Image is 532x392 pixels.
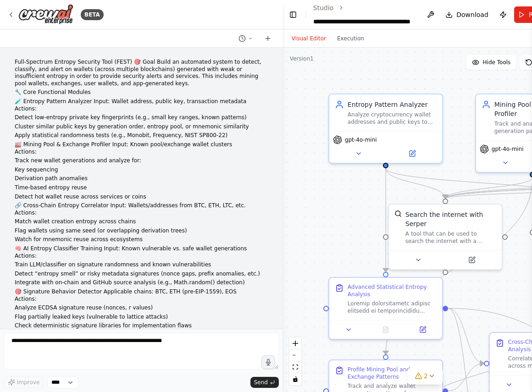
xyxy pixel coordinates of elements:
div: SerperDevToolSearch the internet with SerperA tool that can be used to search the internet with a... [388,204,503,270]
p: Check deterministic signature libraries for implementation flaws [15,322,268,330]
div: Advanced Statistical Entropy AnalysisLoremip dolorsitametc adipisc elitsedd ei temporincididu utl... [328,277,443,340]
p: Actions: [15,105,268,113]
g: Edge from 1430f542-c25a-4d30-a347-80b466ce4243 to 2bb07245-0f60-46d6-89c1-418578cc6120 [381,168,390,272]
button: Download [442,6,492,23]
nav: breadcrumb [313,3,416,26]
span: 2 [424,371,428,381]
span: Improve [17,379,39,386]
div: Loremip dolorsitametc adipisc elitsedd ei temporincididu utlabo etdolorem ali enim admin veniamqu... [348,300,437,315]
p: Train LLM/classifier on signature randomness and known vulnerabilities [15,261,268,269]
p: Cluster similar public keys by generation order, entropy pool, or mnemonic similarity [15,123,268,131]
p: Analyze ECDSA signature reuse (nonces, r values) [15,304,268,312]
button: toggle interactivity [289,373,301,385]
button: Start a new chat [260,33,275,44]
li: 🎯 Signature Behavior Detector Applicable chains: BTC, ETH (pre-EIP-1559), EOS [15,288,268,296]
button: Switch to previous chat [235,33,257,44]
span: gpt-4o-mini [345,136,377,144]
div: React Flow controls [289,337,301,385]
img: SerperDevTool [394,210,402,217]
div: Version 1 [290,55,314,62]
div: A tool that can be used to search the internet with a search_query. Supports different search typ... [405,230,496,245]
p: Key sequencing [15,166,268,174]
button: Click to speak your automation idea [261,355,275,369]
button: Visual Editor [286,33,332,44]
p: 🔧 Core Functional Modules [15,89,268,96]
p: Detect “entropy smell” or risky metadata signatures (nonce gaps, prefix anomalies, etc.) [15,271,268,278]
div: Analyze cryptocurrency wallet addresses and public keys to detect patterns indicating weak or ins... [348,111,437,126]
button: zoom out [289,349,301,361]
g: Edge from 1430f542-c25a-4d30-a347-80b466ce4243 to 412551e7-71bd-4f6a-9019-88ad835c9d0b [381,168,450,199]
li: 🧠 AI Entropy Classifier Training Input: Known vulnerable vs. safe wallet generations [15,245,268,253]
p: Detect hot wallet reuse across services or coins [15,193,268,201]
p: Watch for mnemonic reuse across ecosystems [15,236,268,243]
a: Studio [313,4,334,11]
p: Actions: [15,253,268,260]
button: Improve [4,376,44,388]
button: zoom in [289,337,301,349]
p: Flag wallets using same seed (or overlapping derivation trees) [15,227,268,235]
li: 🏭 Mining Pool & Exchange Profiler Input: Known pool/exchange wallet clusters [15,141,268,149]
div: BETA [81,9,104,20]
li: 🔗 Cross-Chain Entropy Correlator Input: Wallets/addresses from BTC, ETH, LTC, etc. [15,202,268,210]
p: Actions: [15,296,268,303]
button: No output available [366,324,405,335]
p: Match wallet creation entropy across chains [15,218,268,226]
div: Search the internet with Serper [405,210,496,228]
div: Profile Mining Pool and Exchange Patterns [348,366,437,381]
div: Advanced Statistical Entropy Analysis [348,283,437,298]
button: Hide left sidebar [288,8,298,21]
p: Flag partially leaked keys (vulnerable to lattice attacks) [15,314,268,321]
p: Detect low-entropy private key fingerprints (e.g., small key ranges, known patterns) [15,114,268,121]
span: Hide Tools [483,59,511,66]
button: Open in side panel [387,148,438,159]
li: 🧪 Entropy Pattern Analyzer Input: Wallet address, public key, transaction metadata [15,98,268,105]
span: gpt-4o-mini [492,145,524,153]
span: Send [254,379,268,386]
p: Apply statistical randomness tests (e.g., Monobit, Frequency, NIST SP800-22) [15,132,268,139]
span: Download [456,10,488,19]
p: Actions: [15,149,268,156]
button: Hide Tools [466,55,516,70]
p: Integrate with on-chain and GitHub source analysis (e.g., Math.random() detection) [15,279,268,287]
div: Entropy Pattern AnalyzerAnalyze cryptocurrency wallet addresses and public keys to detect pattern... [328,94,443,164]
button: Execution [332,33,370,44]
p: Actions: [15,210,268,217]
button: 2 [407,368,443,385]
p: Time-based entropy reuse [15,184,268,192]
p: Full-Spectrum Entropy Security Tool (FEST) 🎯 Goal Build an automated system to detect, classify, ... [15,59,268,87]
g: Edge from 2bb07245-0f60-46d6-89c1-418578cc6120 to f0b42a4e-089e-46f7-8c56-d0ef9d995c84 [448,304,484,368]
img: Logo [18,4,73,25]
p: Derivation path anomalies [15,175,268,182]
div: Entropy Pattern Analyzer [348,100,437,109]
p: Track new wallet generations and analyze for: [15,157,268,165]
button: Open in side panel [407,324,438,335]
button: Send [250,377,279,388]
button: fit view [289,361,301,373]
button: Open in side panel [446,254,498,265]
